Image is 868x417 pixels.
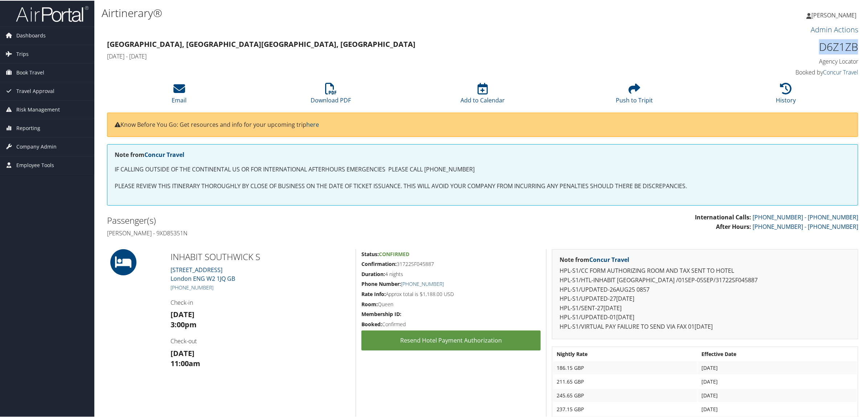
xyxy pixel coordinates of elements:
[811,24,858,34] a: Admin Actions
[698,402,857,415] td: [DATE]
[560,255,629,263] strong: Note from
[553,388,697,401] td: 245.65 GBP
[361,290,541,297] h5: Approx total is $1,188.00 USD
[553,402,697,415] td: 237.15 GBP
[361,300,378,307] strong: Room:
[361,280,401,287] strong: Phone Number:
[171,358,200,368] strong: 11:00am
[361,330,541,350] a: Resend Hotel Payment Authorization
[361,270,541,277] h5: 4 nights
[823,68,858,76] a: Concur Travel
[171,348,195,357] strong: [DATE]
[361,290,386,297] strong: Rate Info:
[115,150,184,158] strong: Note from
[16,26,46,44] span: Dashboards
[171,336,350,344] h4: Check-out
[16,5,89,22] img: airportal-logo.png
[16,63,44,81] span: Book Travel
[107,52,668,60] h4: [DATE] - [DATE]
[776,86,796,104] a: History
[102,5,610,20] h1: Airtinerary®
[379,250,409,257] span: Confirmed
[16,81,54,100] span: Travel Approval
[616,86,653,104] a: Push to Tripit
[171,298,350,306] h4: Check-in
[553,361,697,374] td: 186.15 GBP
[144,150,184,158] a: Concur Travel
[361,300,541,307] h5: Queen
[361,270,385,277] strong: Duration:
[171,250,350,262] h2: INHABIT SOUTHWICK S
[107,214,477,226] h2: Passenger(s)
[171,283,213,290] a: [PHONE_NUMBER]
[560,266,851,331] p: HPL-S1/CC FORM AUTHORIZING ROOM AND TAX SENT TO HOTEL HPL-S1/HTL-INHABIT [GEOGRAPHIC_DATA] /01SEP...
[16,155,54,174] span: Employee Tools
[16,118,40,137] span: Reporting
[107,39,415,48] strong: [GEOGRAPHIC_DATA], [GEOGRAPHIC_DATA] [GEOGRAPHIC_DATA], [GEOGRAPHIC_DATA]
[171,319,197,329] strong: 3:00pm
[361,320,382,327] strong: Booked:
[553,375,697,388] td: 211.65 GBP
[115,120,851,129] p: Know Before You Go: Get resources and info for your upcoming trip
[679,68,858,76] h4: Booked by
[311,86,351,104] a: Download PDF
[361,260,541,267] h5: 31722SF045887
[698,375,857,388] td: [DATE]
[171,265,235,282] a: [STREET_ADDRESS]London ENG W2 1JQ GB
[698,347,857,360] th: Effective Date
[16,137,57,155] span: Company Admin
[811,11,856,19] span: [PERSON_NAME]
[695,212,751,220] strong: International Calls:
[753,212,858,220] a: [PHONE_NUMBER] - [PHONE_NUMBER]
[698,388,857,401] td: [DATE]
[172,86,187,104] a: Email
[361,260,397,267] strong: Confirmation:
[361,320,541,327] h5: Confirmed
[16,100,60,118] span: Risk Management
[460,86,505,104] a: Add to Calendar
[716,222,751,230] strong: After Hours:
[806,4,864,25] a: [PERSON_NAME]
[171,309,195,319] strong: [DATE]
[679,57,858,65] h4: Agency Locator
[679,39,858,54] h1: D6Z1ZB
[401,280,444,287] a: [PHONE_NUMBER]
[361,250,379,257] strong: Status:
[306,120,319,128] a: here
[16,44,29,62] span: Trips
[107,228,477,236] h4: [PERSON_NAME] - 9XD85351N
[753,222,858,230] a: [PHONE_NUMBER] - [PHONE_NUMBER]
[361,310,401,317] strong: Membership ID:
[115,181,851,190] p: PLEASE REVIEW THIS ITINERARY THOROUGHLY BY CLOSE OF BUSINESS ON THE DATE OF TICKET ISSUANCE. THIS...
[698,361,857,374] td: [DATE]
[553,347,697,360] th: Nightly Rate
[589,255,629,263] a: Concur Travel
[115,164,851,174] p: IF CALLING OUTSIDE OF THE CONTINENTAL US OR FOR INTERNATIONAL AFTERHOURS EMERGENCIES PLEASE CALL ...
